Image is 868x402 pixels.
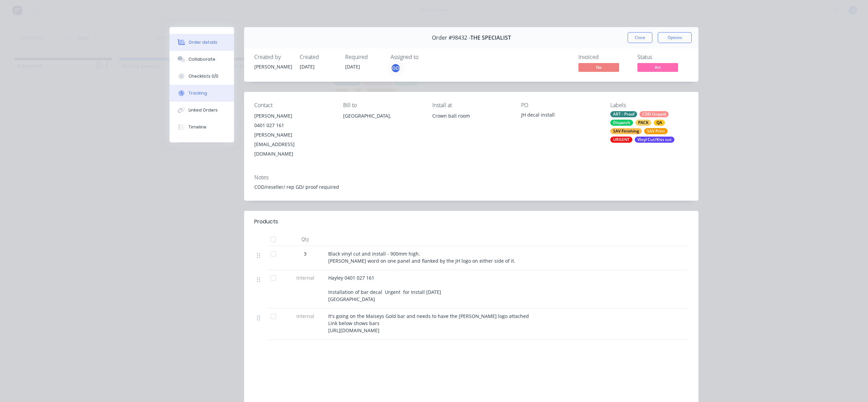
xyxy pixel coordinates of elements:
div: [GEOGRAPHIC_DATA], [343,111,421,133]
div: Collaborate [189,56,215,62]
div: Order details [189,39,217,45]
div: SAV Print [644,128,668,134]
div: [PERSON_NAME]0401 027 161[PERSON_NAME][EMAIL_ADDRESS][DOMAIN_NAME] [254,111,332,159]
span: Order #98432 - [432,35,470,41]
span: Black vinyl cut and install - 900mm high. [PERSON_NAME] word on one panel and flanked by the JH l... [328,250,515,264]
div: Crown ball room [432,111,510,121]
div: Notes [254,174,688,181]
div: Status [637,54,688,60]
span: Internal [288,313,323,320]
div: PACK [635,120,651,126]
div: Crown ball room [432,111,510,133]
button: Collaborate [170,51,234,68]
span: No [578,63,619,72]
span: THE SPECIALIST [470,35,511,41]
div: Checklists 0/0 [189,73,218,79]
div: Invoiced [578,54,629,60]
button: Tracking [170,85,234,102]
span: 3 [304,250,307,257]
button: Order details [170,34,234,51]
div: [GEOGRAPHIC_DATA], [343,111,421,121]
div: Contact [254,102,332,108]
div: COD/reseller/ rep GD/ proof required [254,183,688,190]
div: ART - Proof [610,111,637,117]
span: It's going on the Maiseys Gold bar and needs to have the [PERSON_NAME] logo attached Link below s... [328,313,530,334]
div: Timeline [189,124,206,130]
div: [PERSON_NAME] [254,111,332,121]
div: Vinyl Cut/Kiss cut [635,137,674,143]
span: Internal [288,274,323,281]
span: Art [637,63,678,72]
div: Install at [432,102,510,108]
button: Art [637,63,678,73]
button: GD [391,63,401,73]
div: JH decal install [521,111,599,121]
div: Labels [610,102,688,108]
div: Assigned to [391,54,458,60]
div: URGENT [610,137,632,143]
div: Created [300,54,337,60]
div: SAV Finishing [610,128,642,134]
div: Linked Orders [189,107,218,113]
div: COD Unpaid [639,111,669,117]
div: QA [654,120,665,126]
div: PO [521,102,599,108]
button: Options [658,32,692,43]
div: Tracking [189,90,207,96]
div: Dispatch [610,120,633,126]
div: 0401 027 161 [254,121,332,130]
div: Bill to [343,102,421,108]
button: Checklists 0/0 [170,68,234,85]
span: [DATE] [300,63,315,70]
div: Required [345,54,382,60]
div: [PERSON_NAME] [254,63,292,70]
button: Close [628,32,652,43]
button: Linked Orders [170,102,234,119]
div: Products [254,218,278,226]
span: Hayley 0401 027 161 Installation of bar decal Urgent for Install [DATE] [GEOGRAPHIC_DATA] [328,275,441,302]
div: Qty [285,233,325,246]
div: [PERSON_NAME][EMAIL_ADDRESS][DOMAIN_NAME] [254,130,332,159]
div: Created by [254,54,292,60]
span: [DATE] [345,63,360,70]
button: Timeline [170,119,234,136]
